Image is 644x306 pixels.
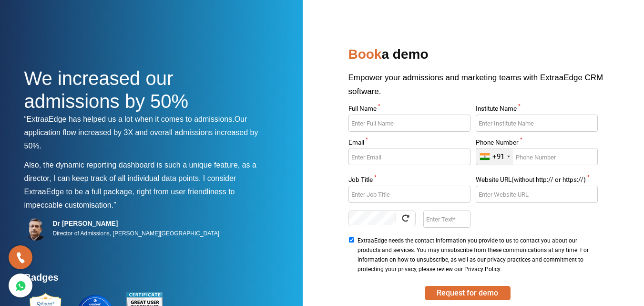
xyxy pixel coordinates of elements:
span: Also, the dynamic reporting dashboard is such a unique feature, as a director, I can keep track o... [24,161,256,182]
input: ExtraaEdge needs the contact information you provide to us to contact you about our products and ... [348,237,355,243]
button: SUBMIT [425,286,511,300]
label: Phone Number [476,139,598,148]
label: Institute Name [476,106,598,115]
input: Enter Text [423,211,470,228]
h4: Badges [24,272,267,289]
input: Enter Institute Name [476,115,598,132]
h5: Dr [PERSON_NAME] [53,219,220,228]
span: “ExtraaEdge has helped us a lot when it comes to admissions. [24,115,235,123]
input: Enter Phone Number [476,148,598,165]
label: Website URL(without http:// or https://) [476,177,598,186]
input: Enter Website URL [476,186,598,203]
span: Book [348,47,382,62]
span: Our application flow increased by 3X and overall admissions increased by 50%. [24,115,258,150]
h2: a demo [348,43,620,71]
label: Email [348,139,470,148]
p: Director of Admissions, [PERSON_NAME][GEOGRAPHIC_DATA] [53,228,220,239]
span: ExtraaEdge needs the contact information you provide to us to contact you about our products and ... [358,236,595,274]
span: I consider ExtraaEdge to be a full package, right from user friendliness to impeccable customisat... [24,174,236,209]
label: Full Name [348,106,470,115]
span: We increased our admissions by 50% [24,68,189,112]
div: +91 [492,152,504,161]
label: Job Title [348,177,470,186]
input: Enter Job Title [348,186,470,203]
input: Enter Email [348,148,470,165]
input: Enter Full Name [348,115,470,132]
p: Empower your admissions and marketing teams with ExtraaEdge CRM software. [348,71,620,106]
div: India (भारत): +91 [476,148,513,165]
